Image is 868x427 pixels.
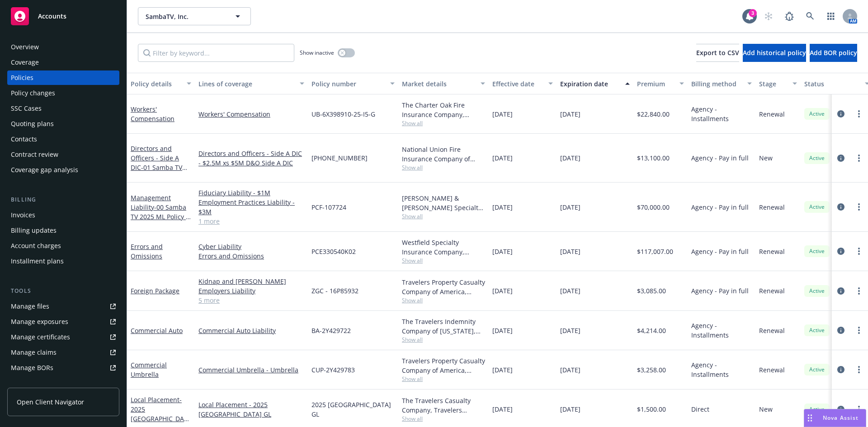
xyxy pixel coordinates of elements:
[402,164,485,171] span: Show all
[311,153,368,163] span: [PHONE_NUMBER]
[822,7,840,25] a: Switch app
[7,195,119,204] div: Billing
[402,79,475,89] div: Market details
[11,254,64,268] div: Installment plans
[402,193,485,212] div: [PERSON_NAME] & [PERSON_NAME] Specialty Insurance Company, [PERSON_NAME] & [PERSON_NAME] ([GEOGRA...
[308,73,398,94] button: Policy number
[11,55,39,70] div: Coverage
[637,79,674,89] div: Premium
[808,405,826,413] span: Active
[492,153,513,163] span: [DATE]
[810,44,857,62] button: Add BOR policy
[131,326,183,335] a: Commercial Auto
[11,86,55,100] div: Policy changes
[743,48,806,57] span: Add historical policy
[7,314,119,329] span: Manage exposures
[560,79,620,89] div: Expiration date
[402,296,485,304] span: Show all
[489,73,557,94] button: Effective date
[691,286,749,296] span: Agency - Pay in full
[688,73,755,94] button: Billing method
[402,356,485,375] div: Travelers Property Casualty Company of America, Travelers Insurance
[7,345,119,360] a: Manage claims
[198,326,304,335] a: Commercial Auto Liability
[637,153,670,163] span: $13,100.00
[854,246,864,257] a: more
[402,119,485,127] span: Show all
[759,286,785,296] span: Renewal
[11,330,70,344] div: Manage certificates
[198,79,294,89] div: Lines of coverage
[691,104,752,123] span: Agency - Installments
[637,404,666,414] span: $1,500.00
[7,376,119,390] a: Summary of insurance
[402,375,485,383] span: Show all
[7,132,119,146] a: Contacts
[854,325,864,336] a: more
[11,376,80,390] div: Summary of insurance
[808,326,826,334] span: Active
[17,397,84,407] span: Open Client Navigator
[11,314,68,329] div: Manage exposures
[7,208,119,222] a: Invoices
[835,153,846,164] a: circleInformation
[557,73,633,94] button: Expiration date
[492,202,513,212] span: [DATE]
[804,409,816,427] div: Drag to move
[198,296,304,305] a: 5 more
[11,223,57,238] div: Billing updates
[7,239,119,253] a: Account charges
[691,404,709,414] span: Direct
[11,163,78,177] div: Coverage gap analysis
[311,326,351,335] span: BA-2Y429722
[11,40,39,54] div: Overview
[691,153,749,163] span: Agency - Pay in full
[198,277,304,286] a: Kidnap and [PERSON_NAME]
[131,361,167,379] a: Commercial Umbrella
[138,7,251,25] button: SambaTV, Inc.
[492,109,513,119] span: [DATE]
[854,364,864,375] a: more
[11,208,35,222] div: Invoices
[402,212,485,220] span: Show all
[801,7,819,25] a: Search
[311,79,385,89] div: Policy number
[11,345,57,360] div: Manage claims
[311,286,359,296] span: ZGC - 16P85932
[759,365,785,375] span: Renewal
[492,326,513,335] span: [DATE]
[311,400,395,419] span: 2025 [GEOGRAPHIC_DATA] GL
[7,86,119,100] a: Policy changes
[7,361,119,375] a: Manage BORs
[402,396,485,415] div: The Travelers Casualty Company, Travelers Insurance, Median Corretores De Seguros ([GEOGRAPHIC_DA...
[131,203,191,230] span: - 00 Samba TV 2025 ML Policy - C&F
[11,361,53,375] div: Manage BORs
[759,202,785,212] span: Renewal
[11,70,33,85] div: Policies
[198,242,304,251] a: Cyber Liability
[810,48,857,57] span: Add BOR policy
[780,7,798,25] a: Report a Bug
[691,360,752,379] span: Agency - Installments
[560,286,580,296] span: [DATE]
[402,100,485,119] div: The Charter Oak Fire Insurance Company, Travelers Insurance
[637,286,666,296] span: $3,085.00
[311,202,346,212] span: PCF-107724
[492,365,513,375] span: [DATE]
[835,246,846,257] a: circleInformation
[759,326,785,335] span: Renewal
[127,73,195,94] button: Policy details
[402,415,485,422] span: Show all
[7,223,119,238] a: Billing updates
[854,286,864,296] a: more
[7,299,119,314] a: Manage files
[759,404,773,414] span: New
[131,105,175,123] a: Workers' Compensation
[637,326,666,335] span: $4,214.00
[402,238,485,257] div: Westfield Specialty Insurance Company, [GEOGRAPHIC_DATA], CRC Group
[835,364,846,375] a: circleInformation
[759,79,787,89] div: Stage
[633,73,688,94] button: Premium
[7,101,119,116] a: SSC Cases
[402,145,485,164] div: National Union Fire Insurance Company of [GEOGRAPHIC_DATA], [GEOGRAPHIC_DATA], AIG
